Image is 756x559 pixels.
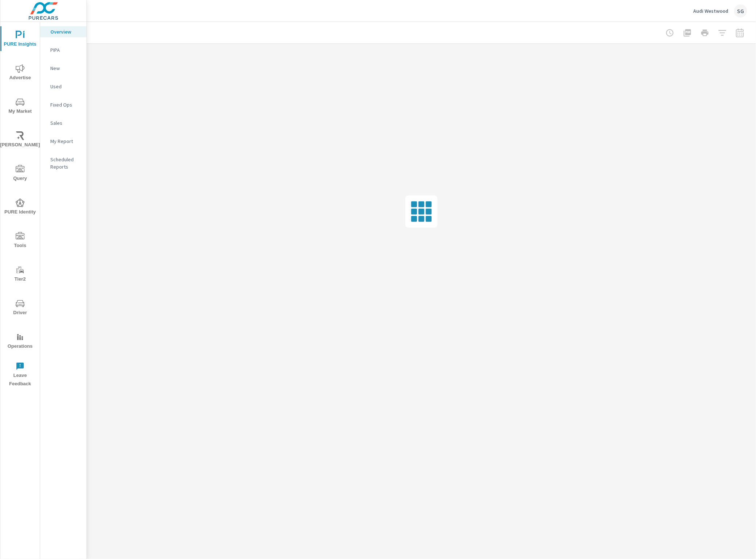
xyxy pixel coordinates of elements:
[3,232,38,250] span: Tools
[734,4,747,18] div: SG
[3,64,38,82] span: Advertise
[50,138,81,145] p: My Report
[50,101,81,108] p: Fixed Ops
[40,117,86,128] div: Sales
[40,45,86,55] div: PIPA
[50,65,81,72] p: New
[40,154,86,172] div: Scheduled Reports
[3,131,38,149] span: [PERSON_NAME]
[3,362,38,388] span: Leave Feedback
[3,266,38,284] span: Tier2
[40,99,86,110] div: Fixed Ops
[50,28,81,35] p: Overview
[40,26,86,37] div: Overview
[50,156,81,170] p: Scheduled Reports
[3,333,38,351] span: Operations
[50,119,81,127] p: Sales
[3,198,38,216] span: PURE Identity
[3,31,38,49] span: PURE Insights
[3,98,38,116] span: My Market
[0,22,40,391] div: nav menu
[40,81,86,92] div: Used
[50,46,81,54] p: PIPA
[3,299,38,317] span: Driver
[3,165,38,183] span: Query
[50,83,81,90] p: Used
[40,136,86,147] div: My Report
[40,63,86,74] div: New
[693,8,728,14] p: Audi Westwood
